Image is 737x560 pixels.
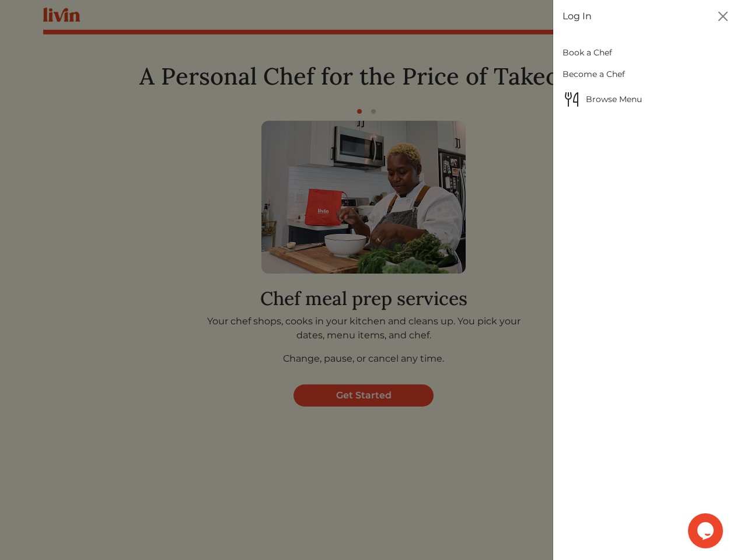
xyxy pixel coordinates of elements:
[563,64,728,85] a: Become a Chef
[714,7,732,26] button: Close
[688,513,725,548] iframe: chat widget
[563,90,728,108] span: Browse Menu
[563,85,728,113] a: Browse MenuBrowse Menu
[563,9,592,23] a: Log In
[563,42,728,64] a: Book a Chef
[563,90,581,108] img: Browse Menu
